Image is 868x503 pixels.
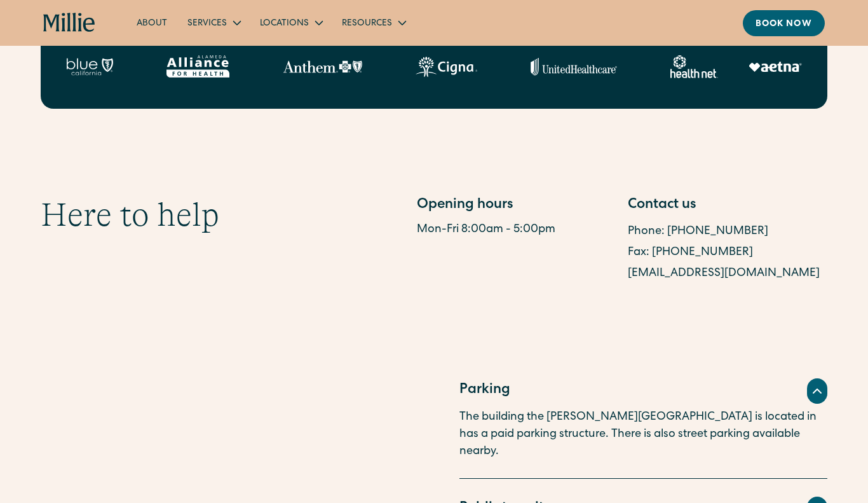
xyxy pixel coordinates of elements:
img: Alameda Alliance logo [166,55,229,78]
div: Opening hours [417,195,616,216]
p: The building the [PERSON_NAME][GEOGRAPHIC_DATA] is located in has a paid parking structure. There... [459,409,827,460]
div: Resources [332,12,415,33]
img: Aetna logo [749,62,802,72]
h2: Here to help [41,195,219,235]
div: Contact us [628,195,827,216]
div: Locations [250,12,332,33]
a: [EMAIL_ADDRESS][DOMAIN_NAME] [628,268,820,279]
img: United Healthcare logo [531,58,617,76]
div: Parking [459,380,510,401]
img: Blue California logo [66,58,113,76]
a: About [126,12,177,33]
a: home [43,13,95,33]
div: Services [187,17,227,31]
img: Cigna logo [416,57,477,77]
div: Locations [260,17,309,31]
a: Phone: [PHONE_NUMBER] [628,226,768,237]
a: Fax: [PHONE_NUMBER] [628,247,753,258]
img: Healthnet logo [670,55,718,78]
div: Mon-Fri 8:00am - 5:00pm [417,221,616,238]
div: Services [177,12,250,33]
img: Anthem Logo [283,60,362,73]
div: Resources [342,17,392,31]
div: Book now [756,18,812,31]
a: Book now [743,10,825,36]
